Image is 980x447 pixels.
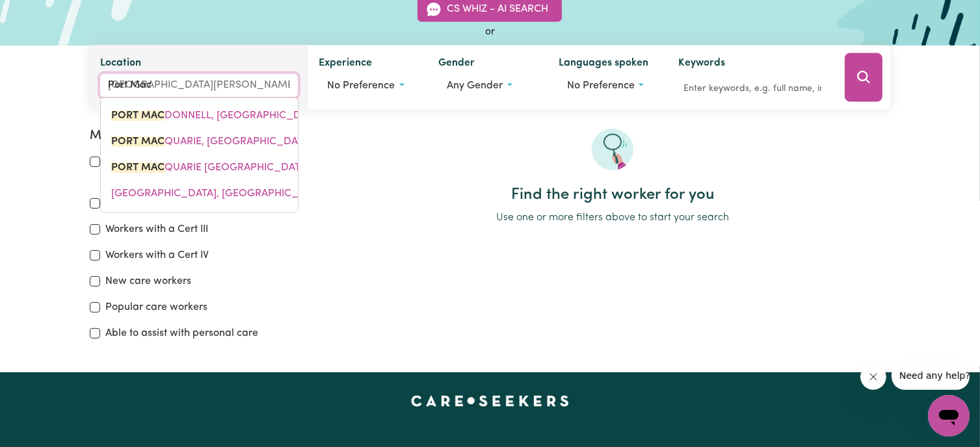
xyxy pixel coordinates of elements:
iframe: Button to launch messaging window [928,395,970,437]
iframe: Close message [860,364,886,390]
h2: Find the right worker for you [334,186,890,205]
label: Able to assist with personal care [105,326,258,341]
a: PORT MACQUARIE BC, New South Wales, 2444 [101,155,298,181]
button: Worker gender preference [438,74,537,99]
a: Careseekers home page [411,396,569,406]
label: Gender [438,56,475,74]
label: Location [100,56,141,74]
span: QUARIE [GEOGRAPHIC_DATA], [GEOGRAPHIC_DATA], 2444 [111,163,448,173]
mark: PORT MAC [111,163,165,173]
span: DONNELL, [GEOGRAPHIC_DATA], 5291 [111,111,347,121]
div: or [90,25,891,40]
label: Languages spoken [559,56,648,74]
iframe: Message from company [892,361,970,390]
a: PORT MACDONNELL, South Australia, 5291 [101,103,298,129]
span: No preference [327,81,395,92]
input: Enter keywords, e.g. full name, interests [678,79,827,99]
label: Workers with a Cert IV [105,248,209,263]
div: menu-options [100,97,298,213]
a: PORT MANNUM, South Australia, 5238 [101,181,298,207]
label: Experience [319,56,372,74]
span: Any gender [447,81,503,92]
a: PORT MACQUARIE, New South Wales, 2444 [101,129,298,155]
span: QUARIE, [GEOGRAPHIC_DATA], 2444 [111,137,340,147]
span: Need any help? [8,9,79,19]
label: New care workers [105,274,191,289]
button: Search [845,53,882,102]
p: Use one or more filters above to start your search [334,210,890,225]
label: Workers with a Cert III [105,222,208,237]
h2: More filters: [90,129,319,144]
button: Worker experience options [319,74,417,99]
button: Worker language preferences [559,74,657,99]
label: Popular care workers [105,300,207,315]
span: [GEOGRAPHIC_DATA], [GEOGRAPHIC_DATA], 5238 [111,189,355,199]
mark: PORT MAC [111,111,165,121]
input: Enter a suburb [100,74,298,97]
label: Keywords [678,56,725,74]
mark: PORT MAC [111,137,165,147]
span: No preference [567,81,635,92]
